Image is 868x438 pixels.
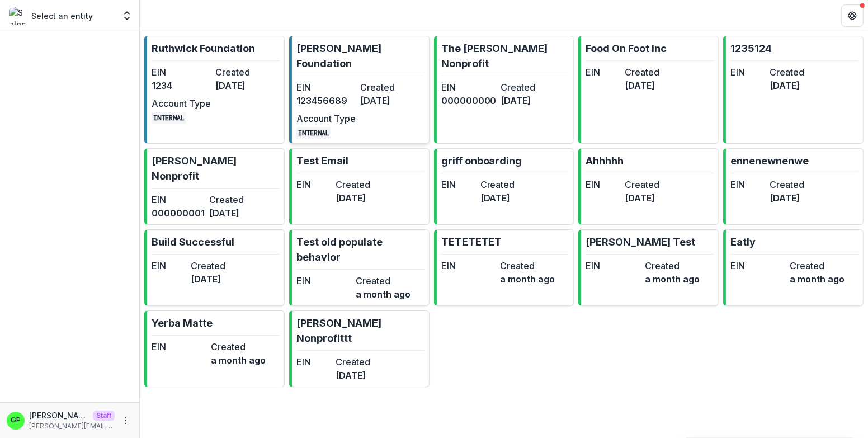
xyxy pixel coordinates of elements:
p: Staff [93,411,115,421]
p: Food On Foot Inc [586,41,667,56]
a: [PERSON_NAME] TestEINCreateda month ago [578,229,719,306]
button: Open entity switcher [119,4,135,27]
dd: [DATE] [360,94,419,107]
dd: [DATE] [480,191,515,205]
dt: EIN [296,178,331,191]
p: Test Email [296,153,348,168]
img: Select an entity [9,7,27,25]
dt: Account Type [152,97,211,110]
dt: EIN [730,65,765,79]
dt: EIN [152,193,205,206]
dt: Created [790,259,845,272]
dt: EIN [152,340,206,354]
a: AhhhhhEINCreated[DATE] [578,148,719,225]
p: Select an entity [31,10,93,22]
dt: EIN [586,178,620,191]
dt: Created [625,178,659,191]
code: INTERNAL [152,112,186,124]
dd: 000000001 [152,206,205,220]
dt: EIN [296,355,331,369]
p: 1235124 [730,41,772,56]
dt: Created [360,81,419,94]
dt: EIN [152,65,211,79]
dt: Created [191,259,225,272]
a: Test EmailEINCreated[DATE] [289,148,430,225]
dt: Created [770,65,804,79]
dt: EIN [730,178,765,191]
a: Yerba MatteEINCreateda month ago [144,310,285,387]
dt: Created [356,274,411,288]
a: Ruthwick FoundationEIN1234Created[DATE]Account TypeINTERNAL [144,36,285,144]
p: The [PERSON_NAME] Nonprofit [441,41,569,71]
p: TETETETET [441,234,502,249]
p: [PERSON_NAME] Nonprofit [152,153,280,183]
p: griff onboarding [441,153,522,168]
dt: Created [480,178,515,191]
dd: [DATE] [191,272,225,286]
a: The [PERSON_NAME] NonprofitEIN000000000Created[DATE] [434,36,574,144]
dd: [DATE] [336,369,370,382]
dt: EIN [296,81,356,94]
a: Test old populate behaviorEINCreateda month ago [289,229,430,306]
dt: EIN [441,259,496,272]
dd: [DATE] [770,79,804,92]
dd: 123456689 [296,94,356,107]
dd: a month ago [790,272,845,286]
dd: [DATE] [501,94,556,107]
dd: 1234 [152,79,211,92]
dt: Created [336,355,370,369]
code: INTERNAL [296,127,331,139]
dt: EIN [296,274,351,288]
dd: a month ago [356,288,411,301]
p: [PERSON_NAME] Nonprofittt [296,315,424,346]
dd: a month ago [645,272,700,286]
dd: [DATE] [336,191,370,205]
dt: Created [770,178,804,191]
p: Ahhhhh [586,153,624,168]
dt: EIN [441,81,497,94]
dt: Account Type [296,112,356,125]
a: [PERSON_NAME] NonprofitEIN000000001Created[DATE] [144,148,285,225]
dt: Created [501,259,555,272]
dd: [DATE] [209,206,262,220]
dt: EIN [152,259,186,272]
dt: EIN [586,259,640,272]
a: Build SuccessfulEINCreated[DATE] [144,229,285,306]
dt: EIN [730,259,785,272]
p: [PERSON_NAME] Foundation [296,41,424,71]
dd: [DATE] [625,79,659,92]
dd: [DATE] [770,191,804,205]
dd: [DATE] [215,79,275,92]
a: Food On Foot IncEINCreated[DATE] [578,36,719,144]
p: Test old populate behavior [296,234,424,265]
dt: Created [211,340,266,354]
p: Ruthwick Foundation [152,41,255,56]
dd: 000000000 [441,94,497,107]
dt: EIN [586,65,620,79]
a: [PERSON_NAME] FoundationEIN123456689Created[DATE]Account TypeINTERNAL [289,36,430,144]
a: EatlyEINCreateda month ago [723,229,864,306]
dt: Created [501,81,556,94]
a: ennenewnenweEINCreated[DATE] [723,148,864,225]
a: griff onboardingEINCreated[DATE] [434,148,574,225]
p: Build Successful [152,234,234,249]
p: [PERSON_NAME] [29,409,88,421]
a: TETETETETEINCreateda month ago [434,229,574,306]
p: Yerba Matte [152,315,213,331]
button: More [119,414,133,427]
dd: a month ago [501,272,555,286]
dt: EIN [441,178,476,191]
dd: [DATE] [625,191,659,205]
a: [PERSON_NAME] NonprofitttEINCreated[DATE] [289,310,430,387]
p: ennenewnenwe [730,153,809,168]
p: Eatly [730,234,756,249]
a: 1235124EINCreated[DATE] [723,36,864,144]
dt: Created [625,65,659,79]
dt: Created [209,193,262,206]
p: [PERSON_NAME][EMAIL_ADDRESS][DOMAIN_NAME] [29,421,115,431]
p: [PERSON_NAME] Test [586,234,695,249]
dd: a month ago [211,354,266,367]
dt: Created [215,65,275,79]
button: Get Help [841,4,864,27]
div: Griffin Perry [11,417,21,424]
